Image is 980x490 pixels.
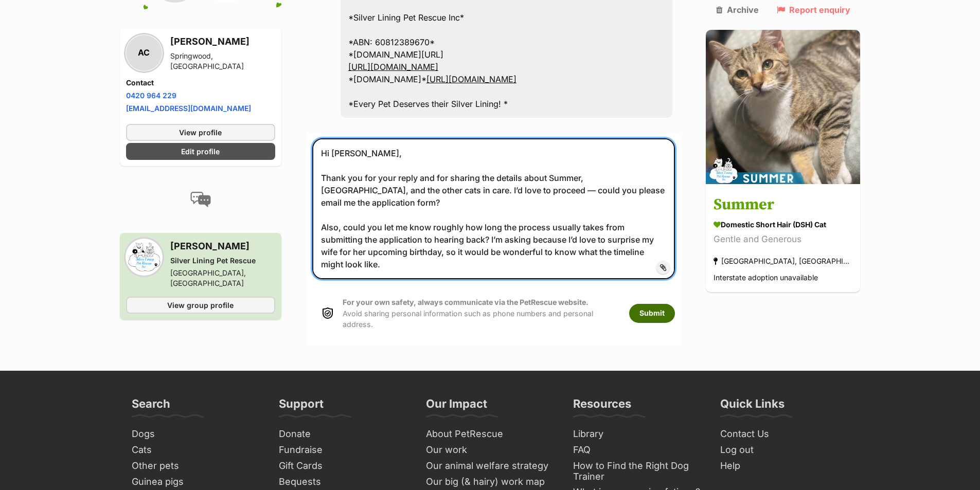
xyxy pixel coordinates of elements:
[128,458,264,474] a: Other pets
[190,191,211,207] img: conversation-icon-4a6f8262b818ee0b60e3300018af0b2d0b884aa5de6e9bcb8d3d4eeb1a70a7c4.svg
[128,426,264,442] a: Dogs
[128,474,264,490] a: Guinea pigs
[422,426,559,442] a: About PetRescue
[170,255,275,265] div: Silver Lining Pet Rescue
[422,474,559,490] a: Our big (& hairy) work map
[128,442,264,458] a: Cats
[720,396,785,417] h3: Quick Links
[170,267,275,288] div: [GEOGRAPHIC_DATA], [GEOGRAPHIC_DATA]
[422,442,559,458] a: Our work
[126,103,251,112] a: [EMAIL_ADDRESS][DOMAIN_NAME]
[279,396,324,417] h3: Support
[170,239,275,253] h3: [PERSON_NAME]
[706,30,860,184] img: Summer
[343,298,589,306] strong: For your own safety, always communicate via the PetRescue website.
[426,74,516,84] a: [URL][DOMAIN_NAME]
[181,146,220,156] span: Edit profile
[275,426,412,442] a: Donate
[422,458,559,474] a: Our animal welfare strategy
[126,239,162,275] img: Silver Lining Pet Rescue profile pic
[569,426,706,442] a: Library
[126,90,176,99] a: 0420 964 229
[716,5,759,14] a: Archive
[714,233,852,247] div: Gentle and Generous
[714,194,852,217] h3: Summer
[706,186,860,293] a: Summer Domestic Short Hair (DSH) Cat Gentle and Generous [GEOGRAPHIC_DATA], [GEOGRAPHIC_DATA] Int...
[714,220,852,230] div: Domestic Short Hair (DSH) Cat
[716,442,853,458] a: Log out
[777,5,850,14] a: Report enquiry
[275,474,412,490] a: Bequests
[714,274,818,282] span: Interstate adoption unavailable
[426,396,487,417] h3: Our Impact
[126,142,275,159] a: Edit profile
[573,396,631,417] h3: Resources
[716,426,853,442] a: Contact Us
[167,299,234,310] span: View group profile
[343,297,619,330] p: Avoid sharing personal information such as phone numbers and personal address.
[569,458,706,484] a: How to Find the Right Dog Trainer
[126,34,162,70] div: AC
[170,50,275,71] div: Springwood, [GEOGRAPHIC_DATA]
[716,458,853,474] a: Help
[132,396,170,417] h3: Search
[126,77,275,87] h4: Contact
[126,296,275,313] a: View group profile
[714,255,852,268] div: [GEOGRAPHIC_DATA], [GEOGRAPHIC_DATA]
[629,304,675,322] button: Submit
[275,442,412,458] a: Fundraise
[179,126,222,137] span: View profile
[348,62,438,72] a: [URL][DOMAIN_NAME]
[126,123,275,140] a: View profile
[569,442,706,458] a: FAQ
[275,458,412,474] a: Gift Cards
[170,34,275,48] h3: [PERSON_NAME]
